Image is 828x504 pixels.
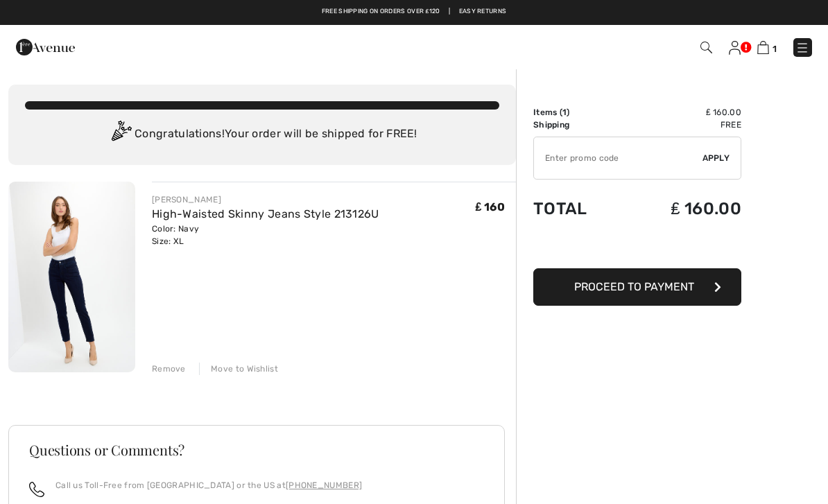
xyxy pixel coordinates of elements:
[533,232,741,263] iframe: PayPal
[25,121,499,148] div: Congratulations! Your order will be shipped for FREE!
[199,363,278,375] div: Move to Wishlist
[574,280,694,293] span: Proceed to Payment
[152,363,186,375] div: Remove
[533,185,623,232] td: Total
[795,41,809,55] img: Menu
[757,41,769,54] img: Shopping Bag
[757,39,777,55] a: 1
[29,443,484,457] h3: Questions or Comments?
[623,119,741,131] td: Free
[55,479,362,492] p: Call us Toll-Free from [GEOGRAPHIC_DATA] or the US at
[533,106,623,119] td: Items ( )
[322,7,440,17] a: Free shipping on orders over ₤120
[702,152,730,164] span: Apply
[449,7,450,17] span: |
[107,121,135,148] img: Congratulation2.svg
[533,119,623,131] td: Shipping
[8,182,135,372] img: High-Waisted Skinny Jeans Style 213126U
[152,193,379,206] div: [PERSON_NAME]
[562,107,567,117] span: 1
[152,207,379,220] a: High-Waisted Skinny Jeans Style 213126U
[459,7,507,17] a: Easy Returns
[29,482,44,497] img: call
[16,40,75,53] a: 1ère Avenue
[623,106,741,119] td: ₤ 160.00
[534,137,702,179] input: Promo code
[623,185,741,232] td: ₤ 160.00
[773,44,777,54] span: 1
[729,41,741,55] img: My Info
[700,42,712,53] img: Search
[476,200,505,214] span: ₤ 160
[152,223,379,247] div: Color: Navy Size: XL
[16,33,75,61] img: 1ère Avenue
[533,268,741,306] button: Proceed to Payment
[286,480,362,490] a: [PHONE_NUMBER]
